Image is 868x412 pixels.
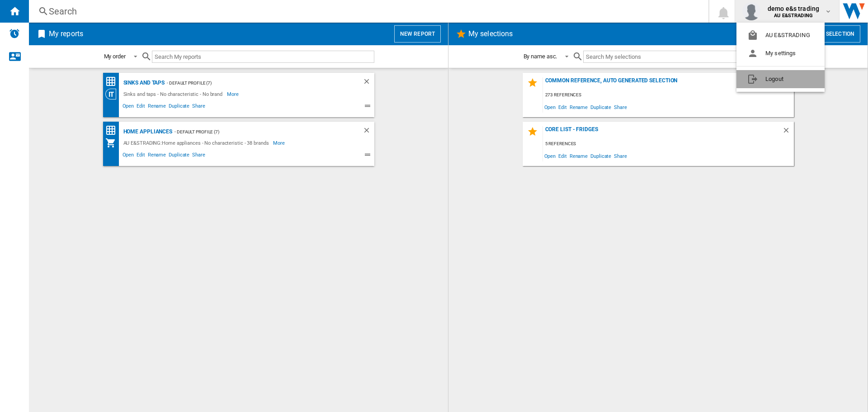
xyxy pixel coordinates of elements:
[736,70,825,88] button: Logout
[736,44,825,62] button: My settings
[736,26,825,44] button: AU E&STRADING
